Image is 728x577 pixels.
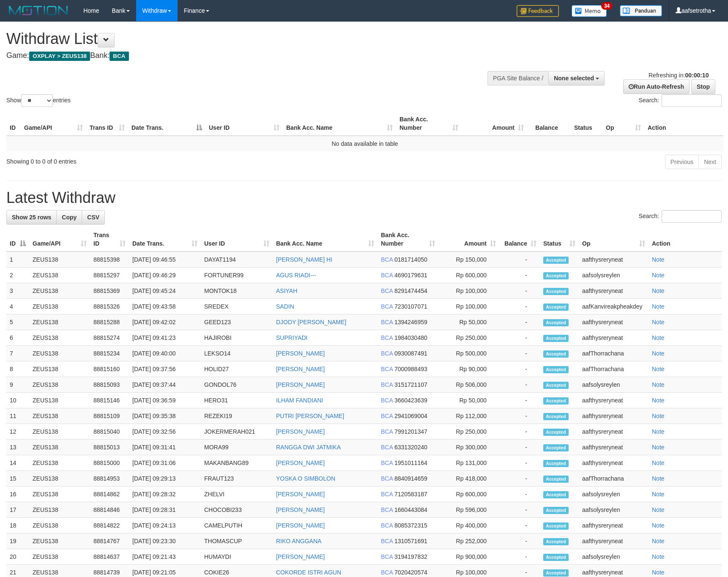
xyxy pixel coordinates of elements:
[6,377,29,393] td: 9
[205,112,283,136] th: User ID: activate to sort column ascending
[579,361,649,377] td: aafThorrachana
[652,538,665,544] a: Note
[29,346,90,361] td: ZEUS138
[276,444,341,451] a: RANGGA DWI JATMIKA
[394,522,427,529] span: Copy 8085372315 to clipboard
[129,393,201,408] td: [DATE] 09:36:59
[276,303,294,310] a: SADIN
[201,299,273,314] td: SREDEX
[381,459,393,466] span: BCA
[601,2,613,10] span: 34
[129,330,201,346] td: [DATE] 09:41:23
[554,75,594,82] span: None selected
[381,319,393,325] span: BCA
[652,444,665,451] a: Note
[438,227,499,252] th: Amount: activate to sort column ascending
[394,397,427,404] span: Copy 3660423639 to clipboard
[438,471,499,487] td: Rp 418,000
[438,377,499,393] td: Rp 506,000
[90,424,129,440] td: 88815040
[6,393,29,408] td: 10
[438,268,499,283] td: Rp 600,000
[6,455,29,471] td: 14
[579,330,649,346] td: aafthysreryneat
[543,257,569,264] span: Accepted
[665,155,699,169] a: Previous
[381,287,393,294] span: BCA
[129,227,201,252] th: Date Trans.: activate to sort column ascending
[109,52,129,61] span: BCA
[6,408,29,424] td: 11
[652,413,665,419] a: Note
[579,346,649,361] td: aafThorrachana
[649,227,722,252] th: Action
[6,252,29,268] td: 1
[572,5,607,17] img: Button%20Memo.svg
[499,471,540,487] td: -
[698,155,722,169] a: Next
[394,381,427,388] span: Copy 3151721107 to clipboard
[579,299,649,314] td: aafKanvireakpheakdey
[276,491,325,498] a: [PERSON_NAME]
[394,506,427,513] span: Copy 1660443084 to clipboard
[499,268,540,283] td: -
[543,350,569,358] span: Accepted
[579,440,649,455] td: aafthysreryneat
[652,428,665,435] a: Note
[543,460,569,467] span: Accepted
[276,272,316,279] a: AGUS RIADI---
[499,408,540,424] td: -
[6,361,29,377] td: 8
[29,377,90,393] td: ZEUS138
[548,71,605,85] button: None selected
[394,366,427,372] span: Copy 7000988493 to clipboard
[6,346,29,361] td: 7
[381,397,393,404] span: BCA
[652,303,665,310] a: Note
[381,366,393,372] span: BCA
[499,393,540,408] td: -
[201,487,273,502] td: ZHELVI
[201,518,273,533] td: CAMELPUTIH
[6,136,723,151] td: No data available in table
[29,227,90,252] th: Game/API: activate to sort column ascending
[652,397,665,404] a: Note
[276,538,321,544] a: RIKO ANGGANA
[499,314,540,330] td: -
[276,381,325,388] a: [PERSON_NAME]
[29,471,90,487] td: ZEUS138
[579,471,649,487] td: aafThorrachana
[652,381,665,388] a: Note
[438,252,499,268] td: Rp 150,000
[29,299,90,314] td: ZEUS138
[276,522,325,529] a: [PERSON_NAME]
[662,210,722,223] input: Search:
[543,366,569,373] span: Accepted
[652,272,665,279] a: Note
[201,393,273,408] td: HERO31
[86,112,128,136] th: Trans ID: activate to sort column ascending
[543,397,569,405] span: Accepted
[276,569,341,576] a: COKORDE ISTRI AGUN
[579,268,649,283] td: aafsolysreylen
[6,4,71,17] img: MOTION_logo.png
[662,94,722,107] input: Search:
[652,553,665,560] a: Note
[543,272,569,279] span: Accepted
[29,487,90,502] td: ZEUS138
[543,288,569,295] span: Accepted
[276,319,346,325] a: DJODY [PERSON_NAME]
[438,314,499,330] td: Rp 50,000
[6,189,722,206] h1: Latest Withdraw
[90,314,129,330] td: 88815288
[6,424,29,440] td: 12
[394,491,427,498] span: Copy 7120583187 to clipboard
[394,287,427,294] span: Copy 8291474454 to clipboard
[29,533,90,549] td: ZEUS138
[201,502,273,518] td: CHOCOBI233
[438,487,499,502] td: Rp 600,000
[394,319,427,325] span: Copy 1394246959 to clipboard
[543,304,569,311] span: Accepted
[499,227,540,252] th: Balance: activate to sort column ascending
[579,283,649,299] td: aafthysreryneat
